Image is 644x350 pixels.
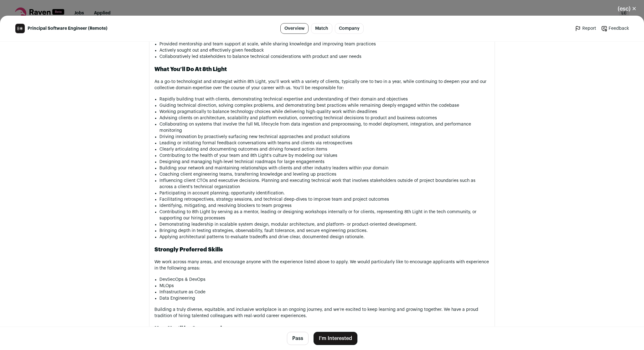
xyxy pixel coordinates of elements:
p: We work across many areas, and encourage anyone with the experience listed above to apply. We wou... [154,259,490,271]
strong: How You’ll be Supported [154,326,222,331]
p: Building a truly diverse, equitable, and inclusive workplace is an ongoing journey, and we’re exc... [154,306,490,319]
li: Participating in account planning; opportunity identification. [159,190,490,196]
li: Contributing to the health of your team and 8th Light’s culture by modeling our Values [159,152,490,159]
li: Bringing depth in testing strategies, observability, fault tolerance, and secure engineering prac... [159,228,490,234]
li: Contributing to 8th Light by serving as a mentor, leading or designing workshops internally or fo... [159,209,490,221]
li: Actively sought out and effectively given feedback [159,47,490,54]
button: Pass [287,332,309,345]
button: Close modal [610,2,644,16]
li: Leading or initiating formal feedback conversations with teams and clients via retrospectives [159,140,490,146]
li: DevSecOps & DevOps [159,276,490,283]
li: Collaboratively led stakeholders to balance technical considerations with product and user needs [159,54,490,60]
li: Demonstrating leadership in scalable system design, modular architecture, and platform- or produc... [159,221,490,228]
li: Applying architectural patterns to evaluate tradeoffs and drive clear, documented design rationale. [159,234,490,240]
li: Data Engineering [159,295,490,301]
span: Principal Software Engineer (Remote) [28,25,107,32]
li: Designing and managing high-level technical roadmaps for large engagements [159,159,490,165]
li: Building your network and maintaining relationships with clients and other industry leaders withi... [159,165,490,171]
li: Influencing client CTOs and executive decisions. Planning and executing technical work that invol... [159,178,490,190]
strong: Strongly Preferred Skills [154,247,223,252]
li: Collaborating on systems that involve the full ML lifecycle from data ingestion and preprocessing... [159,121,490,134]
li: Driving innovation by proactively surfacing new technical approaches and product solutions [159,134,490,140]
strong: What You’ll Do At 8th Light [154,66,227,72]
a: Overview [280,23,309,34]
a: Feedback [601,25,629,32]
li: Rapidly building trust with clients, demonstrating technical expertise and understanding of their... [159,96,490,102]
li: MLOps [159,283,490,289]
li: Infrastructure as Code [159,289,490,295]
img: 4fe73e4809cff28d7346e0898cd5e4e9ea1ea5ac9d1deed0a36356e0abf6f376.png [15,24,25,33]
li: Working pragmatically to balance technology choices while delivering high-quality work within dea... [159,109,490,115]
li: Advising clients on architecture, scalability and platform evolution, connecting technical decisi... [159,115,490,121]
li: Provided mentorship and team support at scale, while sharing knowledge and improving team practices [159,41,490,47]
a: Report [575,25,596,32]
li: Guiding technical direction, solving complex problems, and demonstrating best practices while rem... [159,102,490,109]
li: Coaching client engineering teams, transferring knowledge and leveling up practices [159,171,490,178]
button: I'm Interested [314,332,357,345]
li: Facilitating retrospectives, strategy sessions, and technical deep-dives to improve team and proj... [159,196,490,203]
a: Company [335,23,364,34]
a: Match [311,23,332,34]
li: Identifying, mitigating, and resolving blockers to team progress [159,203,490,209]
p: As a go-to technologist and strategist within 8th Light, you’ll work with a variety of clients, t... [154,79,490,91]
li: Clearly articulating and documenting outcomes and driving forward action items [159,146,490,152]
